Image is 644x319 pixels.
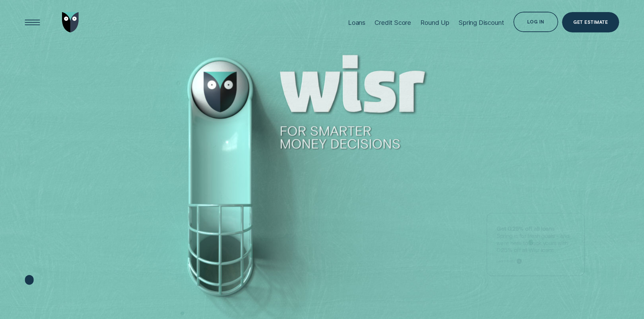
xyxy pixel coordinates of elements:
a: Get Estimate [562,12,619,32]
div: Round Up [420,19,449,26]
button: Log in [513,12,559,32]
div: Loans [348,19,365,26]
button: Open Menu [22,12,42,32]
div: Spring Discount [459,19,504,26]
p: Spring is for fresh goals - and we’re here to back yours with 0.25% off all Wisr loans. [497,225,575,253]
img: Wisr [62,12,79,32]
span: Learn more [497,259,515,263]
strong: Get 0.25% off all loans [497,225,554,232]
div: Credit Score [375,19,411,26]
a: Get 0.25% off all loansSpring is for fresh goals - and we’re here to back yours with 0.25% off al... [487,213,585,276]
